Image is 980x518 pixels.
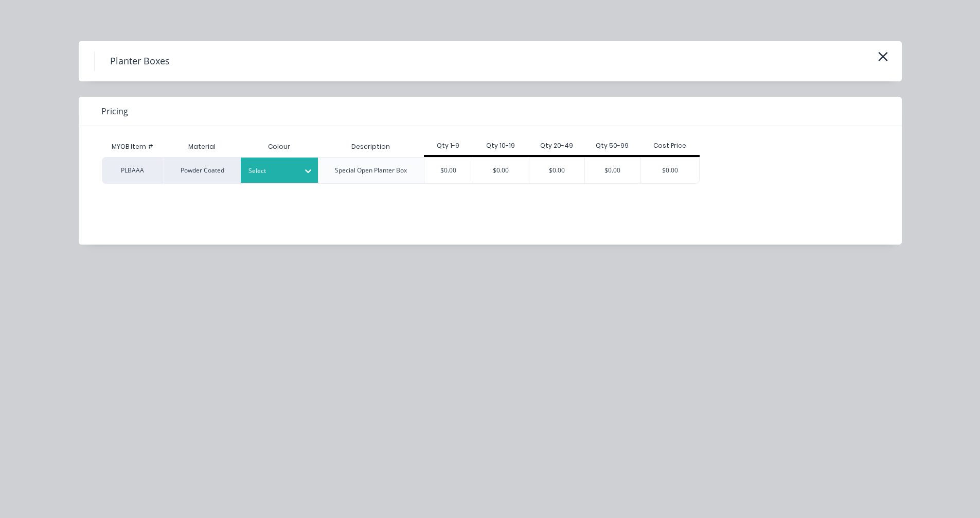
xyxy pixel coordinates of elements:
[473,141,529,150] div: Qty 10-19
[641,158,699,183] div: $0.00
[164,136,241,157] div: Material
[529,158,585,183] div: $0.00
[335,166,407,175] div: Special Open Planter Box
[164,157,241,184] div: Powder Coated
[101,105,128,117] span: Pricing
[585,158,640,183] div: $0.00
[424,158,473,183] div: $0.00
[424,141,473,150] div: Qty 1-9
[102,157,164,184] div: PLBAAA
[640,141,700,150] div: Cost Price
[94,51,185,71] h4: Planter Boxes
[584,141,640,150] div: Qty 50-99
[102,136,164,157] div: MYOB Item #
[473,158,529,183] div: $0.00
[241,136,318,157] div: Colour
[529,141,585,150] div: Qty 20-49
[343,134,398,160] div: Description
